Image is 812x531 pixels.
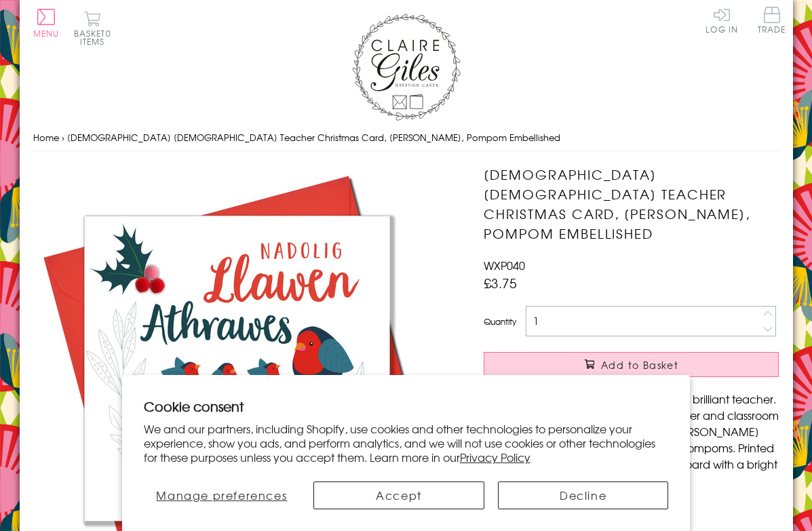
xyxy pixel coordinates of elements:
a: Privacy Policy [460,449,530,465]
button: Add to Basket [484,352,779,377]
p: We and our partners, including Shopify, use cookies and other technologies to personalize your ex... [144,422,669,464]
label: Quantity [484,315,516,328]
span: Manage preferences [156,487,287,503]
nav: breadcrumbs [33,124,779,152]
span: Add to Basket [601,358,678,372]
span: 0 items [80,27,111,47]
a: Log In [705,7,738,33]
span: › [62,131,64,144]
button: Manage preferences [144,481,301,509]
button: Decline [498,481,669,509]
span: Trade [758,7,786,33]
button: Basket0 items [74,11,111,45]
button: Accept [313,481,484,509]
h1: [DEMOGRAPHIC_DATA] [DEMOGRAPHIC_DATA] Teacher Christmas Card, [PERSON_NAME], Pompom Embellished [484,165,779,243]
span: £3.75 [484,273,517,292]
span: Menu [33,27,60,39]
h2: Cookie consent [144,397,669,416]
span: [DEMOGRAPHIC_DATA] [DEMOGRAPHIC_DATA] Teacher Christmas Card, [PERSON_NAME], Pompom Embellished [67,131,560,144]
img: Claire Giles Greetings Cards [352,14,461,121]
a: Home [33,131,59,144]
span: WXP040 [484,257,525,273]
button: Menu [33,9,60,37]
a: Trade [758,7,786,36]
